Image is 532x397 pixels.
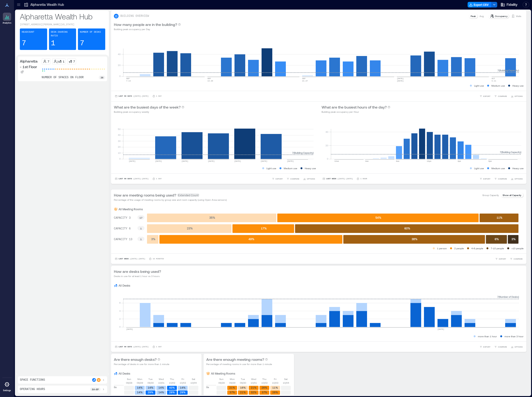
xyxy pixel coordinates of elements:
p: 8a [206,385,209,389]
span: OPTIONS [514,95,523,98]
button: EXPORT [479,176,491,181]
p: Building peak occupancy per Hour [322,110,390,114]
tspan: 20 [118,64,121,67]
button: COMPARE [286,176,300,181]
tspan: 0 [327,157,328,160]
a: Settings [1,379,13,393]
text: 35 % [209,216,215,219]
button: COMPARE [493,344,508,349]
tspan: 0 [119,157,121,160]
text: [DATE] [437,328,444,330]
p: Light use [474,166,484,170]
p: 8a [114,385,117,389]
p: Alpharetta - 1st Floor [20,58,40,70]
text: 21% [251,386,256,389]
text: CAPACITY 13 [114,238,132,241]
span: EXPORT [483,345,490,348]
span: EXPORT [499,257,506,260]
tspan: 30 [118,140,121,142]
p: Mon [137,377,142,381]
p: Thu [170,377,174,381]
text: 14% [137,391,143,394]
p: Alpharetta Wealth Hub [30,2,64,7]
text: 14-20 [207,80,213,82]
p: Percentage of desks in use for more than 1 minute [114,362,169,366]
p: Medium use [284,166,297,170]
p: 10/01 [158,381,164,385]
p: What are the busiest hours of the day? [322,104,387,110]
p: How are desks being used? [114,269,161,274]
p: 10/01 [251,381,257,385]
p: Heavy use [512,166,524,170]
p: Tue [148,377,153,381]
tspan: 20 [325,144,328,147]
text: 14% [158,386,164,389]
p: Heavy use [305,166,316,170]
span: COMPARE [498,345,507,348]
p: number of spaces on floor [42,76,84,79]
span: COMPARE [498,95,507,98]
span: COMPARE [498,177,507,180]
p: 8a - 6p [92,387,99,391]
text: 32% [251,391,256,394]
p: 7 [80,39,84,48]
p: All Meeting Rooms [119,207,143,211]
text: [DATE] [287,160,294,162]
p: What are the busiest days of the week? [114,104,181,110]
button: COMPARE [509,256,524,261]
p: 1 person [437,246,447,250]
text: 11 % [497,216,502,219]
text: 17 % [261,227,267,230]
p: 36 [101,76,103,79]
span: OPTIONS [307,177,315,180]
text: 8pm [488,160,492,162]
p: Sun [127,377,131,381]
text: 26% [262,386,267,389]
p: Number of Desks [80,30,101,34]
tspan: 50 [118,128,121,130]
button: OPTIONS [510,176,524,181]
button: Last Week |[DATE]-[DATE] [322,176,354,181]
p: Fri [182,377,184,381]
p: Medium use [491,166,505,170]
text: [DATE] [208,160,215,162]
p: Headcount [22,30,34,34]
p: Light use [266,166,276,170]
text: SEP [126,77,130,80]
text: 23 % [187,227,193,230]
p: 4-6 people [471,246,483,250]
button: EXPORT [479,344,491,349]
span: COMPARE [290,177,299,180]
text: [DATE] [397,77,404,80]
text: 7-13 [126,80,131,82]
button: OPTIONS [510,344,524,349]
p: 09/29 [137,381,143,385]
span: COMPARE [514,257,523,260]
button: OPTIONS [510,94,524,98]
text: 29% [180,391,185,394]
p: 7 [73,60,75,63]
span: Extended Count [177,193,199,197]
p: [STREET_ADDRESS][PERSON_NAME][US_STATE] [20,23,105,27]
text: 3 % [151,237,155,241]
p: Desk-sharing ratio [51,30,74,38]
button: Last 90 Days |[DATE]-[DATE] [114,344,150,349]
p: Sun [219,377,224,381]
text: [DATE] [126,328,133,330]
p: Medium use [491,84,505,88]
tspan: 40 [118,134,121,136]
p: Sat [284,377,287,381]
button: Export CSV [468,2,491,7]
span: EXPORT [483,95,490,98]
text: [DATE] [261,160,267,162]
p: Percentage of the usage of meeting rooms by group size and room capacity (using Open Area sensors) [114,198,227,202]
p: 09/30 [147,381,154,385]
span: EXPORT [483,177,490,180]
button: EXPORT [271,176,284,181]
p: 7-10 people [491,246,504,250]
text: 6 % [495,237,499,241]
p: Avg [479,14,484,18]
text: 14% [137,386,143,389]
p: Tue [241,377,245,381]
button: Last Week |[DATE]-[DATE] [114,256,146,261]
